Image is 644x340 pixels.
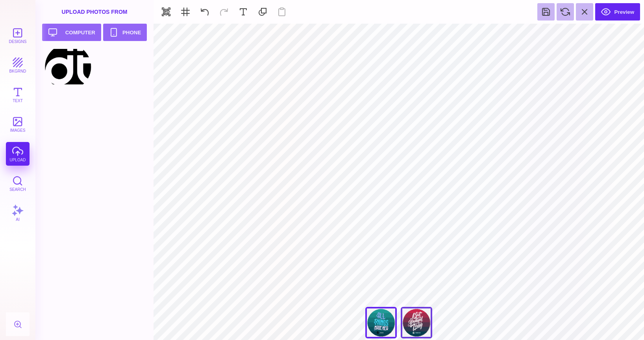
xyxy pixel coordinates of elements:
[103,24,147,41] button: Phone
[6,53,30,77] button: bkgrnd
[6,201,30,225] button: AI
[6,83,30,106] button: Text
[6,24,30,47] button: Designs
[42,24,101,41] button: Computer
[595,3,640,21] button: Preview
[6,172,30,195] button: Search
[6,112,30,136] button: images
